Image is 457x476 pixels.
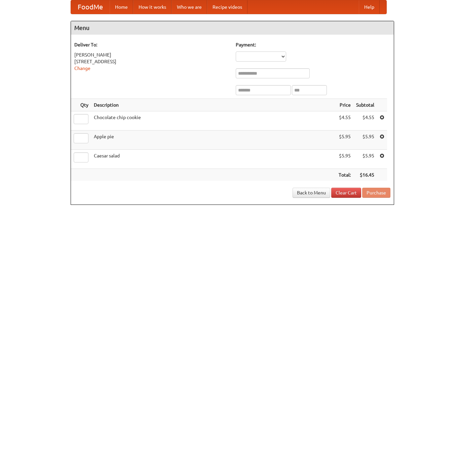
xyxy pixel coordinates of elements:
[293,188,330,198] a: Back to Menu
[74,66,90,71] a: Change
[74,51,229,58] div: [PERSON_NAME]
[362,188,390,198] button: Purchase
[336,150,353,169] td: $5.95
[91,150,336,169] td: Caesar salad
[91,131,336,150] td: Apple pie
[71,99,91,111] th: Qty
[71,21,394,35] h4: Menu
[331,188,361,198] a: Clear Cart
[353,169,377,181] th: $16.45
[91,111,336,131] td: Chocolate chip cookie
[353,150,377,169] td: $5.95
[336,111,353,131] td: $4.55
[336,169,353,181] th: Total:
[207,0,247,14] a: Recipe videos
[336,131,353,150] td: $5.95
[172,0,207,14] a: Who we are
[133,0,172,14] a: How it works
[336,99,353,111] th: Price
[91,99,336,111] th: Description
[353,131,377,150] td: $5.95
[353,111,377,131] td: $4.55
[236,41,390,48] h5: Payment:
[353,99,377,111] th: Subtotal
[110,0,133,14] a: Home
[71,0,110,14] a: FoodMe
[359,0,380,14] a: Help
[74,41,229,48] h5: Deliver To:
[74,58,229,65] div: [STREET_ADDRESS]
